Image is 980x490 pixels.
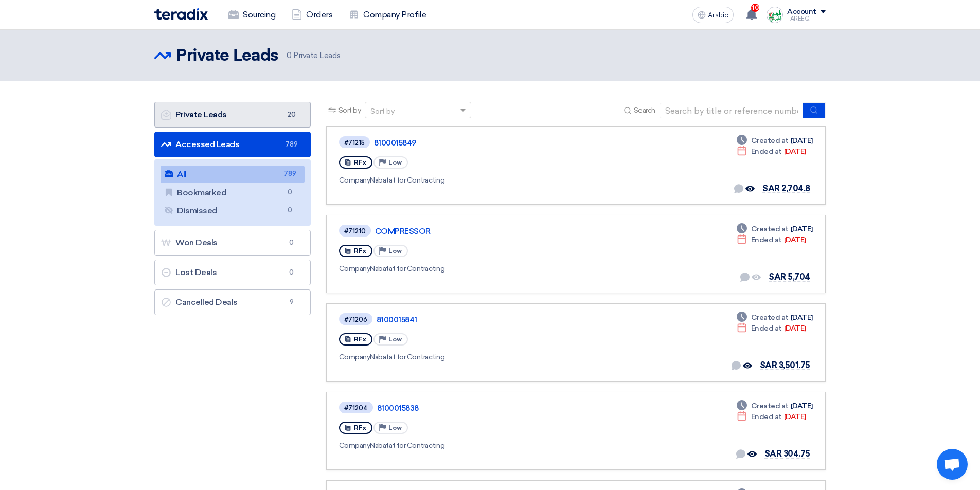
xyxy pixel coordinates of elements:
[344,404,368,412] font: #71204
[791,136,813,145] font: [DATE]
[787,7,816,16] font: Account
[354,159,366,166] font: RFx
[751,225,789,233] font: Created at
[634,106,655,115] font: Search
[154,132,311,157] a: Accessed Leads789
[784,412,806,421] font: [DATE]
[175,110,227,119] font: Private Leads
[354,424,366,431] font: RFx
[154,8,208,20] img: Teradix logo
[937,449,968,480] a: Open chat
[660,103,804,118] input: Search by title or reference number
[791,225,813,233] font: [DATE]
[784,235,806,244] font: [DATE]
[154,289,311,315] a: Cancelled Deals9
[175,238,218,247] font: Won Deals
[370,176,444,185] font: Nabatat for Contracting
[154,260,311,285] a: Lost Deals0
[375,227,431,236] font: COMPRESSOR
[354,336,366,343] font: RFx
[344,316,367,323] font: #71206
[784,324,806,333] font: [DATE]
[751,235,782,244] font: Ended at
[388,159,402,166] font: Low
[339,441,370,450] font: Company
[175,297,238,307] font: Cancelled Deals
[286,140,297,148] font: 789
[338,106,361,115] font: Sort by
[752,4,759,11] font: 10
[784,147,806,156] font: [DATE]
[288,188,292,196] font: 0
[751,412,782,421] font: Ended at
[177,169,187,179] font: All
[289,268,294,276] font: 0
[764,449,810,459] font: SAR 304.75
[154,102,311,128] a: Private Leads20
[287,51,292,60] font: 0
[751,324,782,333] font: Ended at
[377,315,634,324] a: 8100015841
[154,230,311,256] a: Won Deals0
[290,298,294,306] font: 9
[708,11,728,20] font: Arabic
[388,247,402,255] font: Low
[363,10,426,20] font: Company Profile
[344,227,366,235] font: #71210
[787,15,809,22] font: TAREEQ
[692,7,734,23] button: Arabic
[288,111,295,118] font: 20
[377,404,419,413] font: 8100015838
[767,7,783,23] img: Screenshot___1727703618088.png
[377,404,634,413] a: 8100015838
[177,206,217,215] font: Dismissed
[175,267,217,277] font: Lost Deals
[370,441,444,450] font: Nabatat for Contracting
[339,176,370,185] font: Company
[388,424,402,431] font: Low
[306,10,332,20] font: Orders
[762,184,810,193] font: SAR 2,704.8
[220,4,283,26] a: Sourcing
[375,227,632,236] a: COMPRESSOR
[289,239,294,246] font: 0
[791,402,813,410] font: [DATE]
[370,353,444,361] font: Nabatat for Contracting
[339,353,370,361] font: Company
[293,51,340,60] font: Private Leads
[339,264,370,273] font: Company
[751,313,789,322] font: Created at
[344,139,365,147] font: #71215
[760,360,810,370] font: SAR 3,501.75
[177,188,226,197] font: Bookmarked
[374,138,416,148] font: 8100015849
[791,313,813,322] font: [DATE]
[176,48,278,64] font: Private Leads
[243,10,275,20] font: Sourcing
[370,264,444,273] font: Nabatat for Contracting
[288,206,292,214] font: 0
[354,247,366,255] font: RFx
[751,402,789,410] font: Created at
[284,170,296,177] font: 789
[769,272,810,282] font: SAR 5,704
[388,336,402,343] font: Low
[283,4,341,26] a: Orders
[370,107,395,116] font: Sort by
[377,315,417,324] font: 8100015841
[751,136,789,145] font: Created at
[751,147,782,156] font: Ended at
[175,139,239,149] font: Accessed Leads
[374,138,631,148] a: 8100015849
